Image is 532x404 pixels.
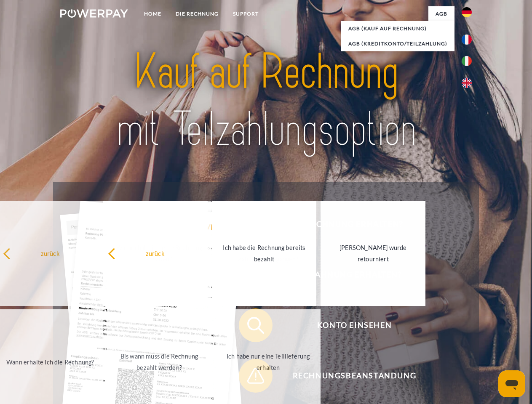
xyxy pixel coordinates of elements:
[341,36,454,51] a: AGB (Kreditkonto/Teilzahlung)
[168,6,226,21] a: DIE RECHNUNG
[3,247,98,259] div: zurück
[462,35,472,45] img: fr
[341,21,454,36] a: AGB (Kauf auf Rechnung)
[428,6,454,21] a: agb
[239,308,458,342] button: Konto einsehen
[60,9,128,18] img: logo-powerpay-white.svg
[251,359,457,393] span: Rechnungsbeanstandung
[462,78,472,88] img: en
[221,351,315,373] div: Ich habe nur eine Teillieferung erhalten
[251,308,457,342] span: Konto einsehen
[3,356,98,367] div: Wann erhalte ich die Rechnung?
[80,40,452,161] img: title-powerpay_de.svg
[108,247,203,259] div: zurück
[137,6,168,21] a: Home
[226,6,266,21] a: SUPPORT
[326,242,420,265] div: [PERSON_NAME] wurde retourniert
[462,7,472,17] img: de
[239,359,458,393] button: Rechnungsbeanstandung
[498,370,525,397] iframe: Schaltfläche zum Öffnen des Messaging-Fensters
[112,351,207,373] div: Bis wann muss die Rechnung bezahlt werden?
[462,56,472,66] img: it
[217,242,312,265] div: Ich habe die Rechnung bereits bezahlt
